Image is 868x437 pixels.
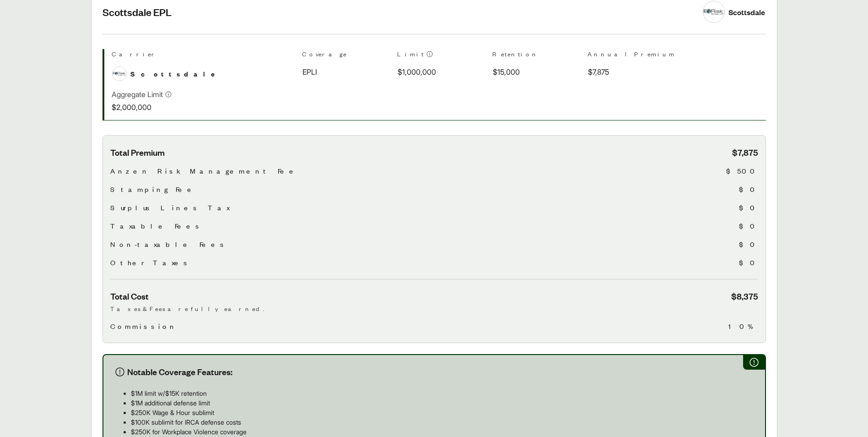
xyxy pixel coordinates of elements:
span: $0 [739,257,758,268]
h2: Scottsdale EPL [102,5,692,19]
th: Carrier [112,49,295,62]
span: $500 [726,165,758,176]
span: EPLI [302,66,317,77]
th: Annual Premium [588,49,675,62]
span: Taxable Fees [110,220,203,231]
div: Scottsdale [728,6,765,18]
p: $1M limit w/$15K retention [131,388,754,398]
p: $250K Wage & Hour sublimit [131,408,754,417]
span: Total Cost [110,290,149,302]
th: Limit [397,49,485,62]
span: $0 [739,184,758,195]
span: Total Premium [110,147,165,158]
span: Non-taxable Fees [110,239,227,250]
span: Surplus Lines Tax [110,202,229,213]
span: $15,000 [493,66,520,77]
p: Aggregate Limit [112,89,163,100]
span: Stamping Fee [110,184,196,195]
p: $250K for Workplace Violence coverage [131,427,754,437]
span: Scottsdale [130,68,221,79]
th: Retention [492,49,580,62]
span: $7,875 [732,147,758,158]
span: 10% [728,321,758,332]
span: $8,375 [731,290,758,302]
span: $0 [739,239,758,250]
img: Scottsdale logo [113,67,126,81]
span: Other Taxes [110,257,191,268]
span: $1,000,000 [398,66,436,77]
p: $2,000,000 [112,102,172,113]
th: Coverage [302,49,390,62]
p: Taxes & Fees are fully earned. [110,304,758,313]
span: Anzen Risk Management Fee [110,165,298,176]
p: $1M additional defense limit [131,398,754,408]
p: $100K sublimit for IRCA defense costs [131,417,754,427]
span: Commission [110,321,178,332]
span: $7,875 [588,66,609,77]
img: Scottsdale logo [703,1,724,22]
span: Notable Coverage Features: [127,366,232,377]
span: $0 [739,220,758,231]
span: $0 [739,202,758,213]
